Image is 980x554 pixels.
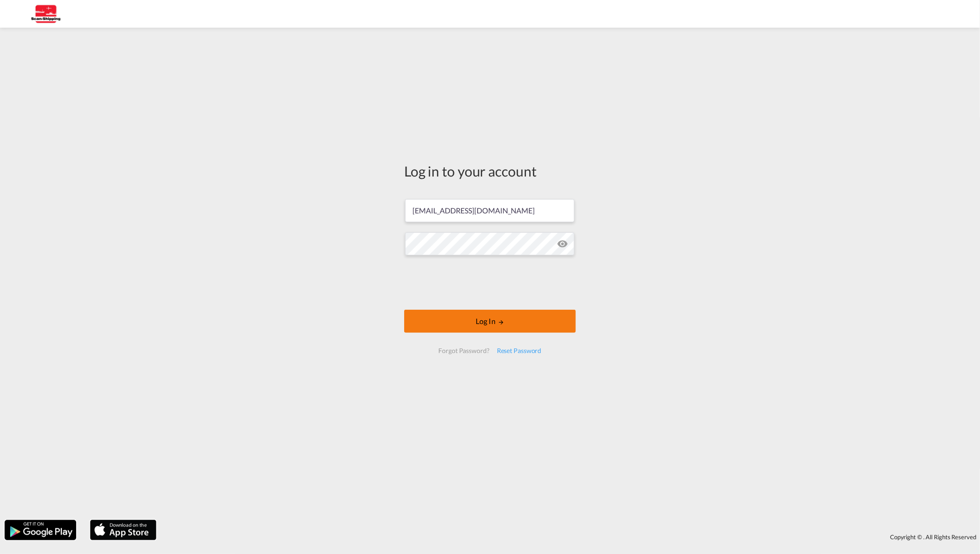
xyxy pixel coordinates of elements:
[557,238,568,249] md-icon: icon-eye-off
[161,529,980,545] div: Copyright © . All Rights Reserved
[4,519,77,541] img: google.png
[404,161,576,181] div: Log in to your account
[420,265,560,301] iframe: reCAPTCHA
[14,4,76,24] img: 123b615026f311ee80dabbd30bc9e10f.jpg
[405,199,574,222] input: Enter email/phone number
[493,342,545,359] div: Reset Password
[435,342,493,359] div: Forgot Password?
[89,519,157,541] img: apple.png
[404,310,576,333] button: LOGIN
